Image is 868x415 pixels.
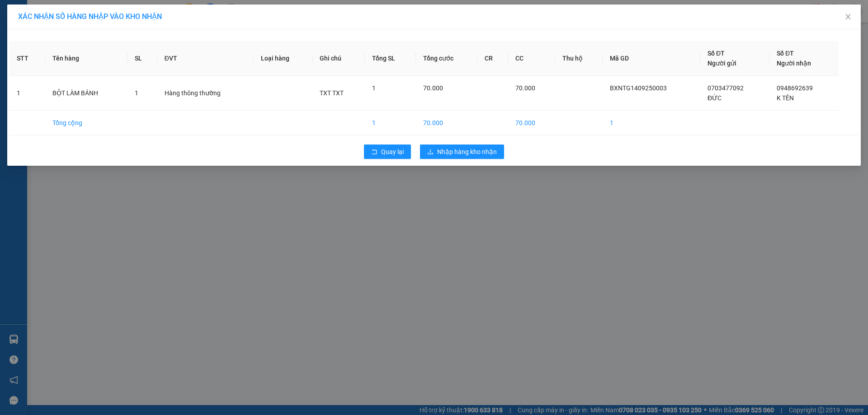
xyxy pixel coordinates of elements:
span: XÁC NHẬN SỐ HÀNG NHẬP VÀO KHO NHẬN [18,12,162,21]
span: 70.000 [423,84,443,92]
th: Thu hộ [555,41,603,76]
span: Số ĐT [708,50,725,57]
span: K TÊN [777,94,794,102]
span: Người gửi [708,60,736,67]
span: BXNTG1409250003 [610,84,667,92]
td: 70.000 [508,111,555,135]
td: Hàng thông thường [157,76,254,111]
span: 0703477092 [708,84,744,92]
span: TXT TXT [320,89,344,97]
td: 1 [365,111,416,135]
th: Tổng cước [416,41,477,76]
span: 70.000 [515,84,535,92]
th: Loại hàng [254,41,312,76]
button: downloadNhập hàng kho nhận [420,145,504,159]
span: Người nhận [777,60,811,67]
td: BỘT LÀM BÁNH [45,76,127,111]
th: Tổng SL [365,41,416,76]
th: CC [508,41,555,76]
th: ĐVT [157,41,254,76]
button: Close [835,5,861,30]
button: rollbackQuay lại [364,145,411,159]
span: 0948692639 [777,84,813,92]
th: Ghi chú [312,41,365,76]
th: Mã GD [603,41,700,76]
td: Tổng cộng [45,111,127,135]
span: 1 [372,84,376,92]
span: close [844,13,852,20]
span: rollback [371,149,377,156]
th: CR [477,41,508,76]
td: 1 [603,111,700,135]
th: SL [127,41,157,76]
th: STT [9,41,45,76]
span: 1 [135,89,138,97]
td: 1 [9,76,45,111]
span: Số ĐT [777,50,794,57]
td: 70.000 [416,111,477,135]
span: ĐỨC [708,94,722,102]
span: Nhập hàng kho nhận [437,147,497,157]
th: Tên hàng [45,41,127,76]
span: Quay lại [381,147,404,157]
span: download [427,149,434,156]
